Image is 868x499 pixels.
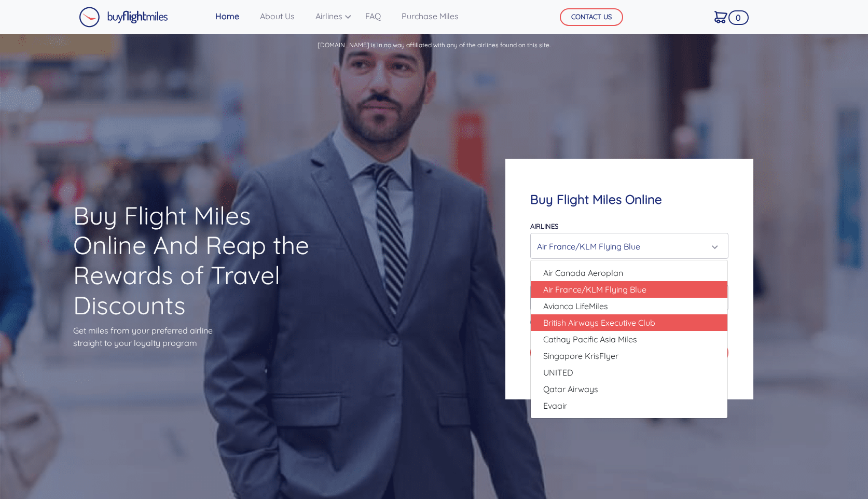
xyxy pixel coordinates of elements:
a: FAQ [361,6,385,26]
img: Cart [714,11,727,23]
button: CONTACT US [560,8,623,26]
span: British Airways Executive Club [543,316,655,329]
a: About Us [256,6,299,26]
h4: Buy Flight Miles Online [530,192,728,207]
p: Get miles from your preferred airline straight to your loyalty program [73,324,317,349]
h1: Buy Flight Miles Online And Reap the Rewards of Travel Discounts [73,201,317,320]
a: Home [211,6,243,26]
span: 0 [728,10,749,25]
button: Air France/KLM Flying Blue [530,233,728,259]
span: Avianca LifeMiles [543,300,608,312]
span: Qatar Airways [543,383,598,395]
a: 0 [710,6,732,27]
a: Buy Flight Miles Logo [79,4,168,30]
div: Air France/KLM Flying Blue [537,237,715,256]
span: Singapore KrisFlyer [543,350,618,362]
a: Airlines [311,6,349,26]
a: Purchase Miles [397,6,463,26]
span: Air France/KLM Flying Blue [543,283,646,296]
span: Air Canada Aeroplan [543,267,623,279]
img: Buy Flight Miles Logo [79,7,168,27]
label: Airlines [530,222,558,230]
span: Evaair [543,399,567,412]
span: Cathay Pacific Asia Miles [543,333,637,345]
span: UNITED [543,366,573,379]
